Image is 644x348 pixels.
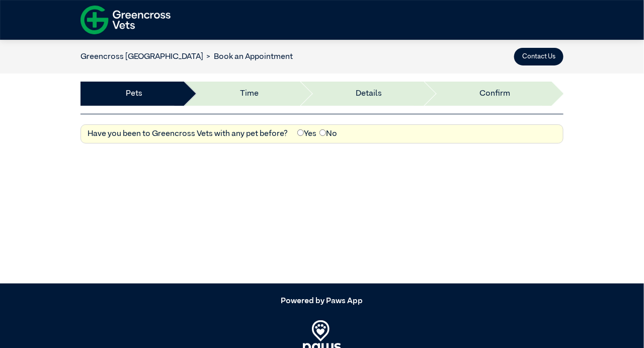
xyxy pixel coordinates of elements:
[297,128,316,140] label: Yes
[80,297,563,306] h5: Powered by Paws App
[514,48,563,65] button: Contact Us
[80,51,293,63] nav: breadcrumb
[203,51,293,63] li: Book an Appointment
[297,129,304,136] input: Yes
[126,88,142,100] a: Pets
[319,128,337,140] label: No
[80,3,171,37] img: f-logo
[319,129,326,136] input: No
[88,128,288,140] label: Have you been to Greencross Vets with any pet before?
[80,53,203,61] a: Greencross [GEOGRAPHIC_DATA]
